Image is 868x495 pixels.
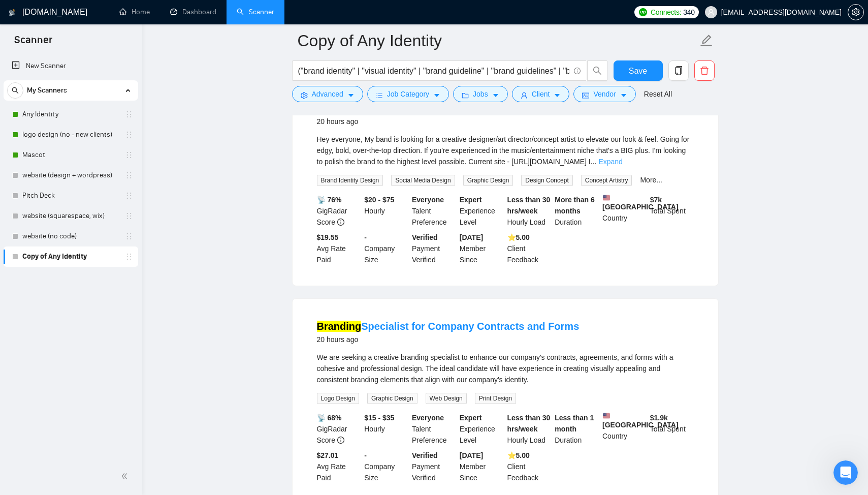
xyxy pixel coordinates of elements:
b: [DATE] [460,233,483,241]
span: Graphic Design [463,175,513,186]
button: Средство выбора эмодзи [32,325,40,333]
div: Company Size [362,450,410,483]
a: Reset All [644,88,672,100]
b: - [364,451,367,459]
span: setting [848,8,863,16]
a: logo design (no - new clients) [22,125,119,145]
div: artimixov@gmail.com говорит… [8,218,195,241]
b: Expert [460,414,482,422]
div: Country [600,194,648,228]
span: Social Media Design [391,175,455,186]
div: Hourly [362,412,410,446]
b: Less than 30 hrs/week [507,414,551,433]
span: My Scanners [27,80,67,101]
div: Country [600,412,648,446]
span: user [708,9,715,16]
span: Graphic Design [367,393,417,404]
div: Payment Verified [410,232,458,265]
img: 🇺🇸 [603,412,610,419]
li: My Scanners [4,80,138,267]
div: GigRadar Score [315,412,363,446]
b: Everyone [412,414,444,422]
div: Company Size [362,232,410,265]
span: Brand Identity Design [317,175,383,186]
div: ладно подумаю [120,218,195,240]
div: Payment Verified [410,450,458,483]
iframe: Intercom live chat [833,460,858,485]
span: user [521,91,528,99]
span: Concept Artistry [581,175,632,186]
div: Total Spent [648,194,696,228]
textarea: Ваше сообщение... [9,303,195,321]
h1: Dima [49,5,70,13]
div: 20 hours ago [317,115,694,128]
span: Client [532,88,550,100]
button: Средство выбора GIF-файла [48,325,56,333]
button: Save [614,60,663,81]
span: info-circle [337,219,344,226]
div: ну, надо посомтретьпотому что инстаграм в описании это скорее всего фигня работану а в джобе это ... [37,107,195,184]
b: [DATE] [460,451,483,459]
span: info-circle [574,68,581,74]
a: Pitch Deck [22,185,119,206]
div: Client Feedback [505,450,553,483]
div: спасибо [157,247,187,258]
span: holder [125,151,133,159]
img: 🇺🇸 [603,194,610,201]
div: Hey everyone, My band is looking for a creative designer/art director/concept artist to elevate o... [317,134,694,167]
span: caret-down [620,91,627,99]
div: потому что это всего чать [PERSON_NAME] почти [37,185,195,217]
div: Закрыть [178,4,197,22]
div: ну а в джобе это будет постоянно попадаться где описывают деливерблс [45,148,187,178]
span: bars [376,91,383,99]
span: holder [125,131,133,139]
span: holder [125,232,133,240]
button: setting [848,4,864,20]
img: logo [9,5,16,21]
a: BrandingSpecialist for Company Contracts and Forms [317,321,580,332]
button: go back [7,4,26,23]
button: Добавить вложение [16,325,24,333]
button: delete [694,60,715,81]
button: folderJobscaret-down [453,86,508,102]
img: Profile image for Dima [29,6,45,22]
span: caret-down [347,91,355,99]
b: $27.01 [317,451,339,459]
span: Design Concept [521,175,572,186]
span: Vendor [593,88,616,100]
div: Client Feedback [505,232,553,265]
span: holder [125,171,133,179]
a: Any Identity [22,104,119,125]
button: search [587,60,607,81]
button: Отправить сообщение… [174,321,190,337]
span: info-circle [337,437,344,444]
b: ⭐️ 5.00 [507,451,530,459]
div: artimixov@gmail.com говорит… [8,107,195,185]
span: caret-down [492,91,499,99]
b: [GEOGRAPHIC_DATA] [602,194,679,211]
span: Print Design [475,393,516,404]
a: More... [640,176,662,184]
input: Search Freelance Jobs... [298,65,569,77]
div: Duration [553,194,600,228]
div: Hourly Load [505,194,553,228]
b: 📡 76% [317,196,342,204]
img: upwork-logo.png [639,8,647,16]
div: потому что это всего чать [PERSON_NAME] почти [45,191,187,211]
a: homeHome [119,8,150,16]
span: caret-down [554,91,561,99]
p: В сети последние 15 мин [49,13,138,23]
button: userClientcaret-down [512,86,570,102]
b: $ 1.9k [650,414,668,422]
a: dashboardDashboard [170,8,216,16]
div: GigRadar Score [315,194,363,228]
div: Не за что, в случае чего - обращайтесь, будем стараться помочь если возможно 🙌 [8,288,167,330]
button: Start recording [65,325,73,333]
span: edit [700,34,713,47]
span: holder [125,212,133,220]
div: We are seeking a creative branding specialist to enhance our company's contracts, agreements, and... [317,352,694,385]
span: 340 [683,7,694,18]
a: website (squarespace, wix) [22,206,119,226]
input: Scanner name... [298,28,698,53]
